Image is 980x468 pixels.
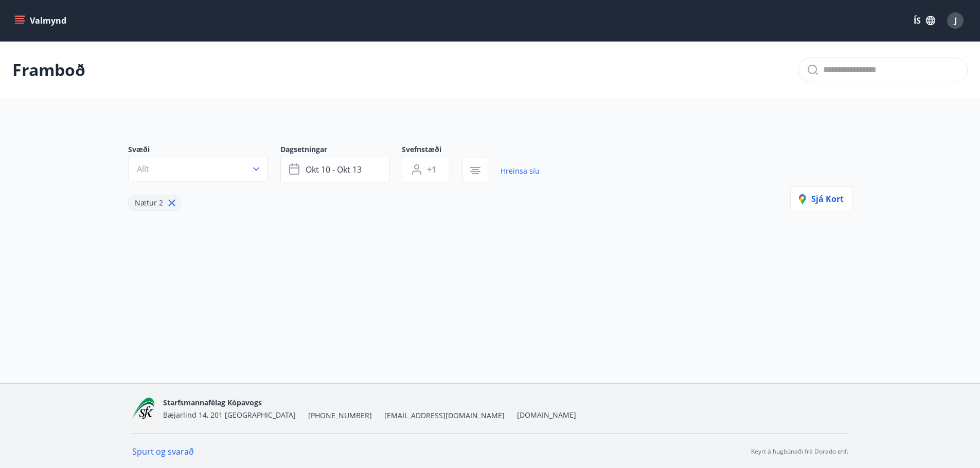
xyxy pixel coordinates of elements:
span: +1 [427,164,436,175]
span: J [954,15,957,26]
img: x5MjQkxwhnYn6YREZUTEa9Q4KsBUeQdWGts9Dj4O.png [132,398,155,420]
span: Svæði [128,144,280,157]
span: Bæjarlind 14, 201 [GEOGRAPHIC_DATA] [163,410,296,420]
span: Dagsetningar [280,144,402,157]
button: Allt [128,157,268,181]
button: ÍS [908,11,941,30]
a: Hreinsa síu [501,160,540,182]
button: Sjá kort [790,186,852,211]
span: Nætur 2 [135,198,163,208]
p: Keyrt á hugbúnaði frá Dorado ehf. [751,447,848,456]
button: okt 10 - okt 13 [280,157,389,182]
span: [PHONE_NUMBER] [308,410,372,421]
a: [DOMAIN_NAME] [517,410,576,420]
p: Framboð [12,59,85,81]
span: Starfsmannafélag Kópavogs [163,398,262,407]
span: [EMAIL_ADDRESS][DOMAIN_NAME] [384,410,505,421]
div: Nætur 2 [128,195,181,211]
a: Spurt og svarað [132,446,194,457]
button: J [943,8,968,33]
span: Allt [137,163,149,175]
button: menu [12,11,70,30]
span: okt 10 - okt 13 [306,164,362,175]
button: +1 [402,157,450,182]
span: Sjá kort [799,193,844,204]
span: Svefnstæði [402,144,462,157]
